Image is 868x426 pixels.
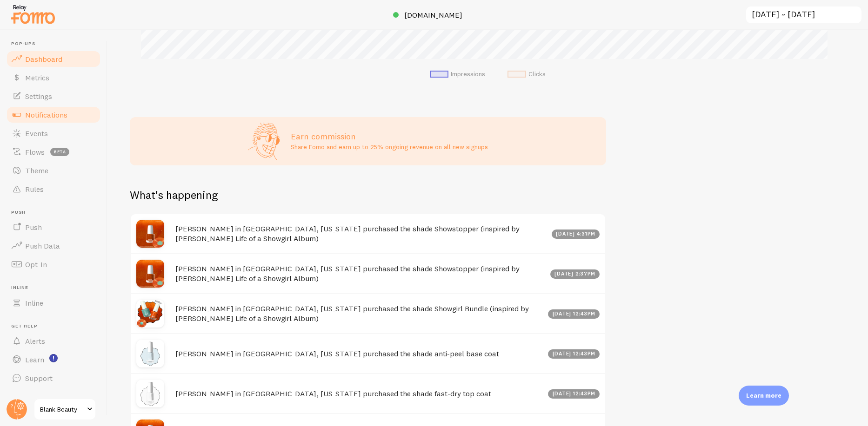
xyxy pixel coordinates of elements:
[6,68,101,87] a: Metrics
[6,124,101,143] a: Events
[746,391,781,400] p: Learn more
[25,298,43,308] span: Inline
[11,285,101,291] span: Inline
[175,264,545,283] h4: [PERSON_NAME] in [GEOGRAPHIC_DATA], [US_STATE] purchased the shade Showstopper (inspired by [PERS...
[25,184,44,194] span: Rules
[291,131,488,142] h3: Earn commission
[50,148,69,156] span: beta
[6,180,101,198] a: Rules
[739,386,789,406] div: Learn more
[40,404,84,415] span: Blank Beauty
[6,161,101,180] a: Theme
[6,332,101,350] a: Alerts
[25,336,45,346] span: Alerts
[507,70,546,79] li: Clicks
[548,349,600,359] div: [DATE] 12:43pm
[49,354,58,362] svg: <p>Watch New Feature Tutorials!</p>
[25,241,60,250] span: Push Data
[25,223,42,232] span: Push
[11,210,101,216] span: Push
[550,269,600,279] div: [DATE] 2:37pm
[552,229,600,239] div: [DATE] 4:31pm
[25,92,52,101] span: Settings
[548,389,600,399] div: [DATE] 12:43pm
[25,110,67,119] span: Notifications
[175,389,542,399] h4: [PERSON_NAME] in [GEOGRAPHIC_DATA], [US_STATE] purchased the shade fast-dry top coat
[25,260,47,269] span: Opt-In
[25,374,53,383] span: Support
[25,355,44,364] span: Learn
[175,349,542,359] h4: [PERSON_NAME] in [GEOGRAPHIC_DATA], [US_STATE] purchased the shade anti-peel base coat
[430,70,485,79] li: Impressions
[6,236,101,255] a: Push Data
[6,50,101,68] a: Dashboard
[11,41,101,47] span: Pop-ups
[6,369,101,387] a: Support
[25,73,49,82] span: Metrics
[175,304,542,323] h4: [PERSON_NAME] in [GEOGRAPHIC_DATA], [US_STATE] purchased the shade Showgirl Bundle (inspired by [...
[6,143,101,161] a: Flows beta
[6,218,101,236] a: Push
[291,142,488,151] p: Share Fomo and earn up to 25% ongoing revenue on all new signups
[6,105,101,124] a: Notifications
[33,398,96,420] a: Blank Beauty
[548,309,600,319] div: [DATE] 12:43pm
[6,87,101,105] a: Settings
[6,255,101,274] a: Opt-In
[25,147,45,157] span: Flows
[175,224,546,243] h4: [PERSON_NAME] in [GEOGRAPHIC_DATA], [US_STATE] purchased the shade Showstopper (inspired by [PERS...
[11,323,101,329] span: Get Help
[6,294,101,312] a: Inline
[6,350,101,369] a: Learn
[25,54,62,64] span: Dashboard
[25,129,48,138] span: Events
[25,166,48,175] span: Theme
[10,2,56,26] img: fomo-relay-logo-orange.svg
[130,188,218,202] h2: What's happening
